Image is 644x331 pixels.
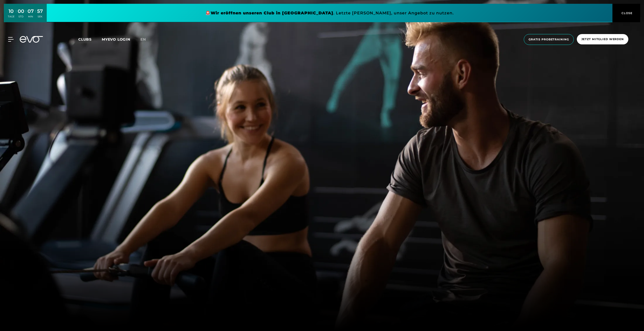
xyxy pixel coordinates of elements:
[581,37,624,41] span: Jetzt Mitglied werden
[18,8,24,15] div: 00
[16,8,16,21] div: :
[140,37,146,42] span: en
[26,8,26,21] div: :
[37,15,43,18] div: SEK
[78,37,92,42] span: Clubs
[522,34,575,45] a: Gratis Probetraining
[8,8,14,15] div: 10
[35,8,36,21] div: :
[140,37,152,42] a: en
[102,37,130,42] a: MYEVO LOGIN
[28,15,34,18] div: MIN
[18,15,24,18] div: STD
[612,4,640,22] button: CLOSE
[575,34,630,45] a: Jetzt Mitglied werden
[529,37,569,42] span: Gratis Probetraining
[8,15,14,18] div: TAGE
[620,11,633,15] span: CLOSE
[37,8,43,15] div: 57
[28,8,34,15] div: 07
[78,37,102,42] a: Clubs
